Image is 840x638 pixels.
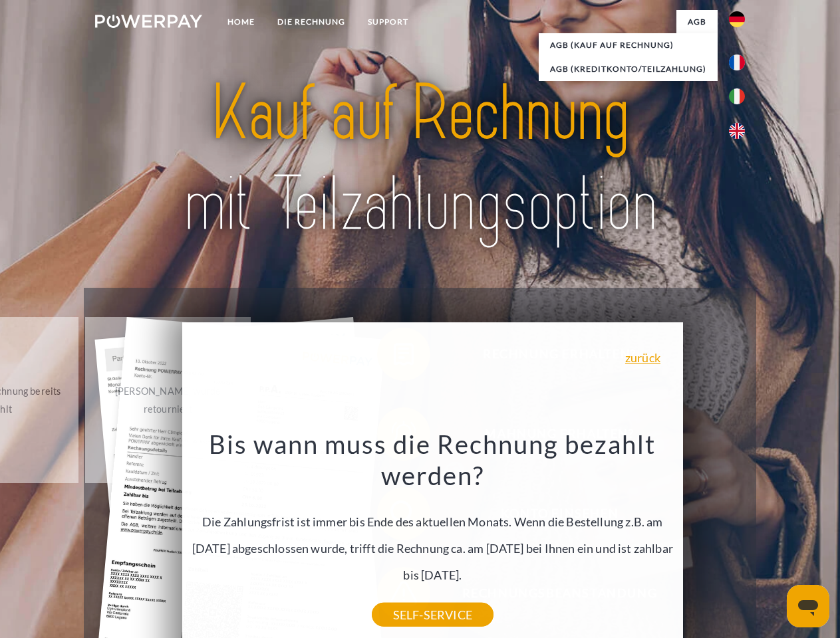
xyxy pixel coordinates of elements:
[625,352,660,364] a: zurück
[539,33,718,57] a: AGB (Kauf auf Rechnung)
[787,585,829,627] iframe: Schaltfläche zum Öffnen des Messaging-Fensters
[93,382,243,418] div: [PERSON_NAME] wurde retourniert
[729,123,745,139] img: en
[95,15,202,28] img: logo-powerpay-white.svg
[729,88,745,104] img: it
[190,428,675,615] div: Die Zahlungsfrist ist immer bis Ende des aktuellen Monats. Wenn die Bestellung z.B. am [DATE] abg...
[266,10,356,34] a: DIE RECHNUNG
[729,54,745,70] img: fr
[539,57,718,81] a: AGB (Kreditkonto/Teilzahlung)
[127,64,713,255] img: title-powerpay_de.svg
[676,10,718,34] a: agb
[190,428,675,492] h3: Bis wann muss die Rechnung bezahlt werden?
[216,10,266,34] a: Home
[372,603,493,627] a: SELF-SERVICE
[356,10,420,34] a: SUPPORT
[729,11,745,27] img: de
